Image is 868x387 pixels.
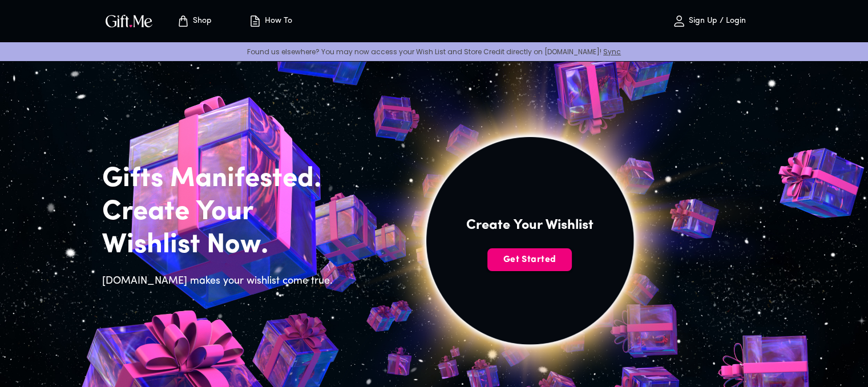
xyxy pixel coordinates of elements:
[163,3,225,39] button: Store page
[603,47,621,57] a: Sync
[102,196,340,229] h2: Create Your
[102,163,340,196] h2: Gifts Manifested.
[686,17,746,26] p: Sign Up / Login
[487,248,572,271] button: Get Started
[239,3,302,39] button: How To
[652,3,766,39] button: Sign Up / Login
[248,14,262,28] img: how-to.svg
[103,13,155,29] img: GiftMe Logo
[487,253,572,266] span: Get Started
[262,17,292,26] p: How To
[190,17,212,26] p: Shop
[466,216,594,235] h4: Create Your Wishlist
[102,14,156,28] button: GiftMe Logo
[9,47,859,57] p: Found us elsewhere? You may now access your Wish List and Store Credit directly on [DOMAIN_NAME]!
[102,229,340,262] h2: Wishlist Now.
[102,273,340,289] h6: [DOMAIN_NAME] makes your wishlist come true.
